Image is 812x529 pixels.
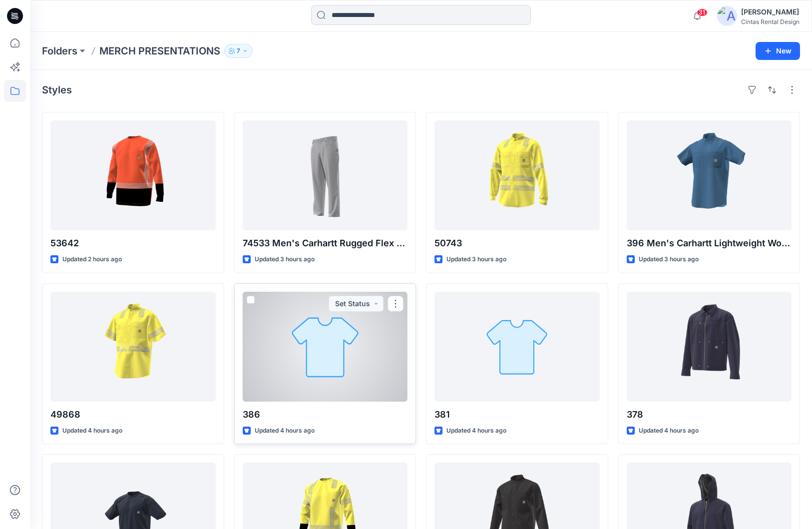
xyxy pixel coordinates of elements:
div: [PERSON_NAME] [741,6,800,18]
a: 396 Men's Carhartt Lightweight Workshirt LS/SS [627,120,792,230]
p: Updated 4 hours ago [62,426,122,436]
a: Folders [42,44,77,58]
p: Updated 3 hours ago [639,254,699,265]
a: 386 [243,292,408,402]
p: Updated 3 hours ago [446,254,506,265]
p: Updated 3 hours ago [255,254,315,265]
p: 396 Men's Carhartt Lightweight Workshirt LS/SS [627,236,792,250]
p: 49868 [50,408,216,422]
p: 378 [627,408,792,422]
a: 49868 [50,292,216,402]
p: Updated 2 hours ago [62,254,122,265]
p: MERCH PRESENTATIONS [99,44,220,58]
p: Updated 4 hours ago [446,426,506,436]
button: 7 [224,44,253,58]
a: 53642 [50,120,216,230]
p: 386 [243,408,408,422]
button: New [756,42,800,60]
a: 50743 [434,120,600,230]
h4: Styles [42,84,72,96]
p: 74533 Men's Carhartt Rugged Flex Pant [243,236,408,250]
p: 53642 [50,236,216,250]
span: 31 [697,8,708,16]
p: Updated 4 hours ago [255,426,315,436]
img: avatar [717,6,737,26]
p: 381 [434,408,600,422]
div: Cintas Rental Design [741,18,800,25]
a: 74533 Men's Carhartt Rugged Flex Pant [243,120,408,230]
a: 381 [434,292,600,402]
a: 378 [627,292,792,402]
p: Updated 4 hours ago [639,426,699,436]
p: 7 [237,45,240,56]
p: 50743 [434,236,600,250]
